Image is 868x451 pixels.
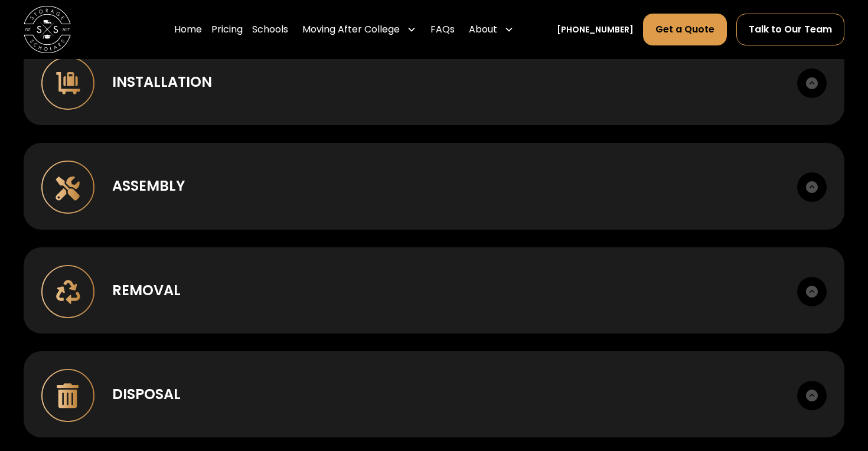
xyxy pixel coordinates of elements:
[24,6,71,53] a: home
[430,13,455,46] a: FAQs
[643,14,727,45] a: Get a Quote
[112,384,181,405] div: Disposal
[174,13,202,46] a: Home
[298,13,421,46] div: Moving After College
[112,175,185,197] div: Assembly
[557,24,634,36] a: [PHONE_NUMBER]
[302,22,400,37] div: Moving After College
[469,22,497,37] div: About
[464,13,518,46] div: About
[112,71,212,93] div: Installation
[24,6,71,53] img: Storage Scholars main logo
[112,280,181,301] div: Removal
[736,14,844,45] a: Talk to Our Team
[252,13,288,46] a: Schools
[211,13,243,46] a: Pricing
